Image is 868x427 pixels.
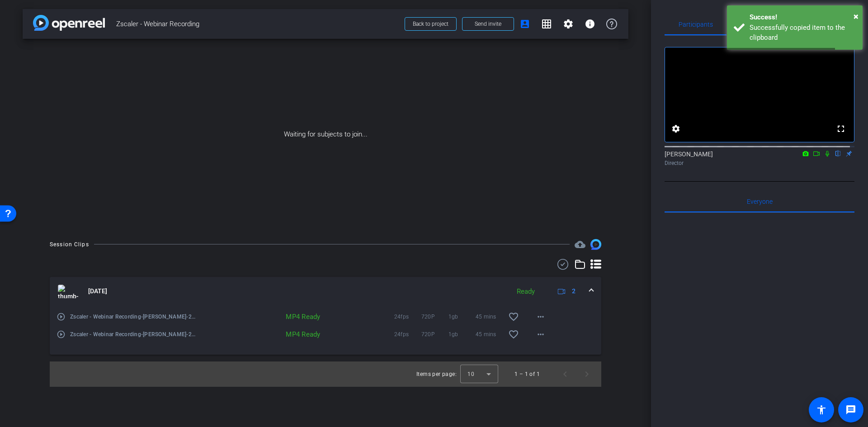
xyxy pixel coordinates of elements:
span: Send invite [475,20,501,28]
mat-icon: settings [670,123,681,134]
span: [DATE] [88,286,107,296]
mat-icon: flip [833,149,844,157]
mat-icon: fullscreen [835,123,846,134]
button: Previous page [554,363,576,385]
img: thumb-nail [58,285,78,298]
mat-icon: account_box [519,19,530,29]
mat-icon: play_circle_outline [57,330,66,339]
div: Success! [750,12,856,23]
span: Back to project [413,21,448,27]
span: Zscaler - Webinar Recording-[PERSON_NAME]-2025-06-25-07-40-05-893-2 [70,312,196,321]
div: Session Clips [50,240,89,249]
div: [PERSON_NAME] [665,150,854,167]
span: Zscaler - Webinar Recording-[PERSON_NAME]-2025-06-25-07-40-05-893-4 [70,330,196,339]
span: Zscaler - Webinar Recording [116,15,399,33]
mat-icon: settings [563,19,574,29]
div: 1 – 1 of 1 [514,370,540,379]
mat-icon: info [585,19,595,29]
button: Next page [576,363,598,385]
div: Director [665,159,854,167]
span: × [854,11,859,22]
mat-icon: play_circle_outline [57,312,66,321]
div: Items per page: [416,370,457,379]
img: app-logo [33,15,105,31]
mat-icon: message [845,404,856,415]
button: Close [854,9,859,23]
mat-icon: accessibility [816,404,827,415]
span: Participants [679,21,713,28]
div: Waiting for subjects to join... [23,39,628,230]
mat-icon: grid_on [541,19,552,29]
span: Everyone [747,198,773,205]
div: Successfully copied item to the clipboard [750,23,856,43]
